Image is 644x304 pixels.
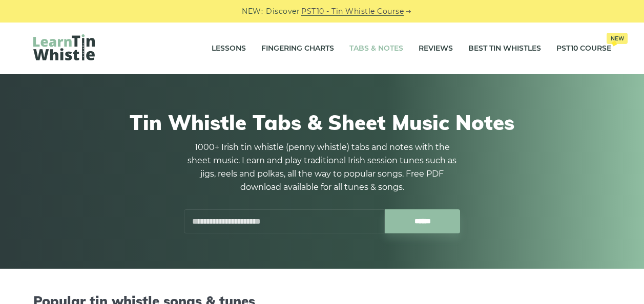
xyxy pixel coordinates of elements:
a: Fingering Charts [261,36,334,61]
a: Best Tin Whistles [468,36,541,61]
a: Tabs & Notes [349,36,403,61]
h1: Tin Whistle Tabs & Sheet Music Notes [33,110,611,135]
span: New [607,33,628,44]
img: LearnTinWhistle.com [33,34,95,60]
a: PST10 CourseNew [556,36,611,61]
p: 1000+ Irish tin whistle (penny whistle) tabs and notes with the sheet music. Learn and play tradi... [184,141,461,194]
a: Reviews [419,36,453,61]
a: Lessons [212,36,246,61]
